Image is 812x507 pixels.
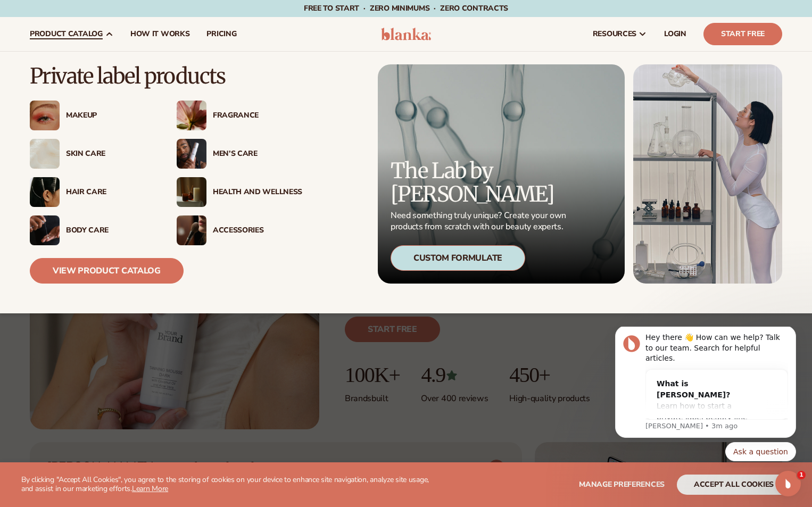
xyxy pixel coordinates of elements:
a: Learn More [132,484,168,494]
span: resources [593,30,636,38]
a: How It Works [122,17,198,51]
img: logo [381,28,432,40]
span: 1 [797,471,806,479]
span: How It Works [130,30,190,38]
button: Manage preferences [579,475,665,495]
div: Body Care [66,226,155,235]
a: Cream moisturizer swatch. Skin Care [30,139,155,169]
a: Pink blooming flower. Fragrance [177,101,302,130]
img: Profile image for Lee [24,9,41,26]
span: Learn how to start a private label beauty line with [PERSON_NAME] [57,75,148,106]
iframe: Intercom live chat [775,471,801,496]
div: Skin Care [66,149,155,159]
button: accept all cookies [677,475,791,495]
button: Quick reply: Ask a question [126,115,197,135]
a: pricing [198,17,245,51]
p: The Lab by [PERSON_NAME] [391,159,569,206]
img: Male holding moisturizer bottle. [177,139,206,169]
img: Female hair pulled back with clips. [30,177,60,207]
p: Need something truly unique? Create your own products from scratch with our beauty experts. [391,210,569,232]
div: Message content [46,6,189,93]
div: What is [PERSON_NAME]?Learn how to start a private label beauty line with [PERSON_NAME] [47,43,167,116]
a: LOGIN [656,17,695,51]
div: What is [PERSON_NAME]? [57,52,156,74]
img: Cream moisturizer swatch. [30,139,60,169]
div: Fragrance [213,111,302,120]
a: Start Free [703,23,782,45]
a: Female with makeup brush. Accessories [177,215,302,245]
span: LOGIN [664,30,686,38]
a: Female with glitter eye makeup. Makeup [30,101,155,130]
p: Message from Lee, sent 3m ago [46,95,189,104]
a: Microscopic product formula. The Lab by [PERSON_NAME] Need something truly unique? Create your ow... [378,64,625,284]
div: Health And Wellness [213,188,302,197]
img: Female with glitter eye makeup. [30,101,60,130]
div: Makeup [66,111,155,120]
div: Accessories [213,226,302,235]
a: Candles and incense on table. Health And Wellness [177,177,302,207]
div: Hey there 👋 How can we help? Talk to our team. Search for helpful articles. [46,6,189,37]
img: Pink blooming flower. [177,101,206,130]
img: Female in lab with equipment. [633,64,782,284]
p: By clicking "Accept All Cookies", you agree to the storing of cookies on your device to enhance s... [21,476,444,494]
a: View Product Catalog [30,258,184,284]
div: Quick reply options [16,115,197,135]
span: Manage preferences [579,479,665,489]
div: Hair Care [66,188,155,197]
div: Custom Formulate [391,245,525,271]
p: Private label products [30,64,302,88]
span: pricing [206,30,236,38]
a: Female hair pulled back with clips. Hair Care [30,177,155,207]
a: Male holding moisturizer bottle. Men’s Care [177,139,302,169]
img: Candles and incense on table. [177,177,206,207]
a: product catalog [21,17,122,51]
img: Female with makeup brush. [177,215,206,245]
div: Men’s Care [213,149,302,159]
span: product catalog [30,30,103,38]
img: Male hand applying moisturizer. [30,215,60,245]
a: resources [584,17,656,51]
iframe: Intercom notifications message [599,327,812,468]
a: Male hand applying moisturizer. Body Care [30,215,155,245]
span: Free to start · ZERO minimums · ZERO contracts [304,3,508,13]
